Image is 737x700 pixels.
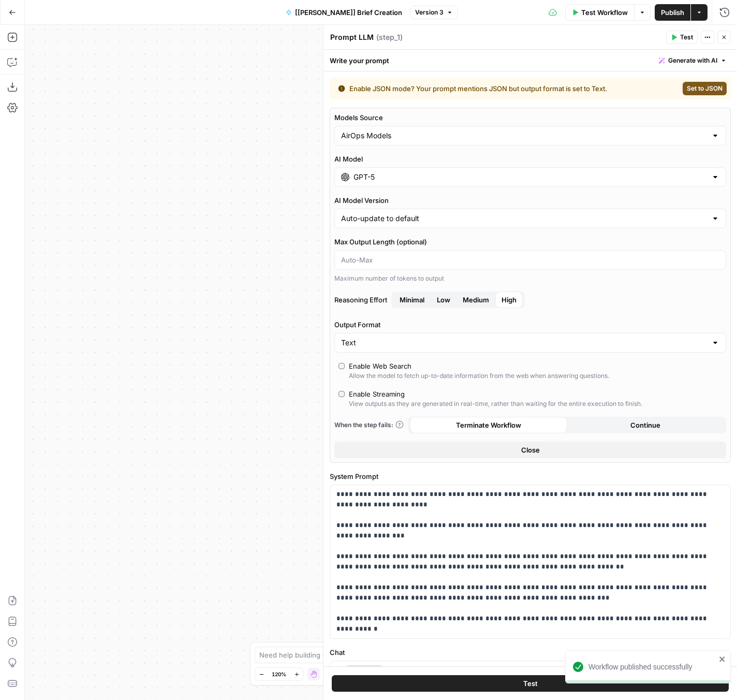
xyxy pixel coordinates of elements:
[341,213,707,224] input: Auto-update to default
[334,112,726,123] label: Models Source
[334,420,404,430] a: When the step fails:
[521,445,540,455] span: Close
[400,295,424,305] span: Minimal
[279,4,408,21] button: [[PERSON_NAME]] Brief Creation
[330,471,731,482] label: System Prompt
[353,172,707,182] input: Select a model
[565,4,634,21] button: Test Workflow
[334,195,726,206] label: AI Model Version
[341,338,707,348] input: Text
[330,32,374,42] textarea: Prompt LLM
[655,54,731,67] button: Generate with AI
[581,7,628,18] span: Test Workflow
[349,361,411,371] div: Enable Web Search
[334,442,726,458] button: Close
[719,655,726,663] button: close
[567,417,725,433] button: Continue
[687,84,723,93] span: Set to JSON
[334,274,726,283] div: Maximum number of tokens to output
[341,255,719,265] input: Auto-Max
[456,420,521,430] span: Terminate Workflow
[272,670,286,678] span: 120%
[415,8,444,17] span: Version 3
[410,6,458,19] button: Version 3
[588,662,716,672] div: Workflow published successfully
[349,389,405,399] div: Enable Streaming
[523,678,538,689] span: Test
[668,56,717,65] span: Generate with AI
[295,7,402,18] span: [[PERSON_NAME]] Brief Creation
[330,647,731,658] label: Chat
[393,291,431,308] button: Reasoning EffortLowMediumHigh
[334,319,726,330] label: Output Format
[338,83,643,94] div: Enable JSON mode? Your prompt mentions JSON but output format is set to Text.
[349,371,609,381] div: Allow the model to fetch up-to-date information from the web when answering questions.
[332,675,729,692] button: Test
[666,31,698,44] button: Test
[630,420,660,430] span: Continue
[338,363,345,369] input: Enable Web SearchAllow the model to fetch up-to-date information from the web when answering ques...
[334,154,726,164] label: AI Model
[463,295,489,305] span: Medium
[502,295,517,305] span: High
[376,32,403,42] span: ( step_1 )
[680,33,693,42] span: Test
[334,237,726,247] label: Max Output Length (optional)
[334,291,726,308] label: Reasoning Effort
[341,130,707,141] input: AirOps Models
[683,82,727,95] button: Set to JSON
[437,295,450,305] span: Low
[655,4,690,21] button: Publish
[349,399,642,409] div: View outputs as they are generated in real-time, rather than waiting for the entire execution to ...
[431,291,456,308] button: Reasoning EffortMinimalMediumHigh
[456,291,495,308] button: Reasoning EffortMinimalLowHigh
[323,50,737,71] div: Write your prompt
[661,7,684,18] span: Publish
[347,665,382,676] button: user
[338,391,345,397] input: Enable StreamingView outputs as they are generated in real-time, rather than waiting for the enti...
